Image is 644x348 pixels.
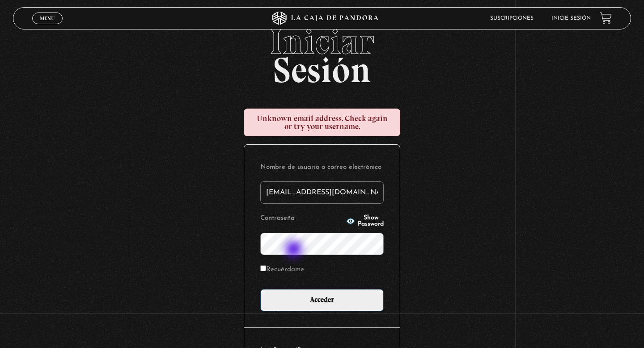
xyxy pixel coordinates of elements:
[490,16,534,21] a: Suscripciones
[13,24,631,81] h2: Sesión
[358,215,384,227] span: Show Password
[600,12,612,24] a: View your shopping cart
[260,212,343,226] label: Contraseña
[346,215,384,227] button: Show Password
[260,265,266,271] input: Recuérdame
[260,289,384,311] input: Acceder
[40,16,55,21] span: Menu
[37,23,58,29] span: Cerrar
[13,24,631,59] span: Iniciar
[260,263,304,277] label: Recuérdame
[244,109,400,136] div: Unknown email address. Check again or try your username.
[260,161,384,175] label: Nombre de usuario o correo electrónico
[551,16,591,21] a: Inicie sesión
